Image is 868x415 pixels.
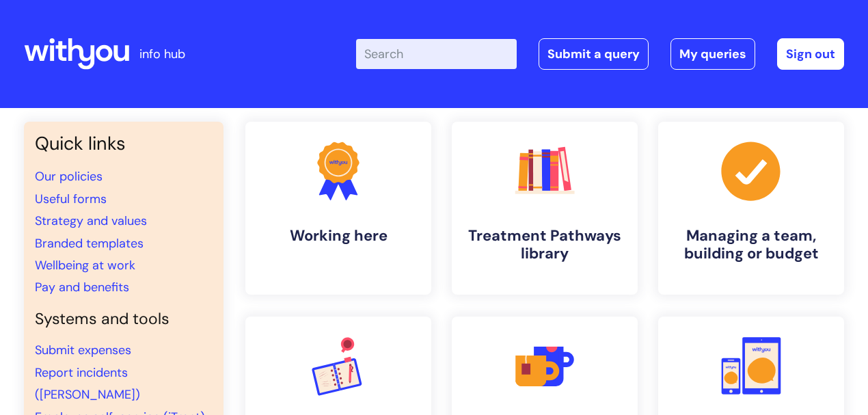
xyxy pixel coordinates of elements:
a: Branded templates [35,235,144,252]
p: info hub [139,43,185,65]
h4: Systems and tools [35,310,213,329]
a: Strategy and values [35,213,147,229]
h4: Treatment Pathways library [463,227,627,263]
h4: Working here [256,227,420,245]
h4: Managing a team, building or budget [669,227,833,263]
a: Sign out [777,38,844,70]
a: Managing a team, building or budget [658,122,844,295]
a: Pay and benefits [35,279,129,295]
a: Treatment Pathways library [452,122,638,295]
h3: Quick links [35,133,213,155]
a: My queries [670,38,755,70]
a: Working here [245,122,431,295]
a: Useful forms [35,191,107,207]
a: Wellbeing at work [35,257,135,273]
a: Our policies [35,168,103,185]
a: Submit expenses [35,342,131,358]
a: Report incidents ([PERSON_NAME]) [35,364,140,403]
div: | - [356,38,844,70]
a: Submit a query [539,38,649,70]
input: Search [356,39,517,69]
